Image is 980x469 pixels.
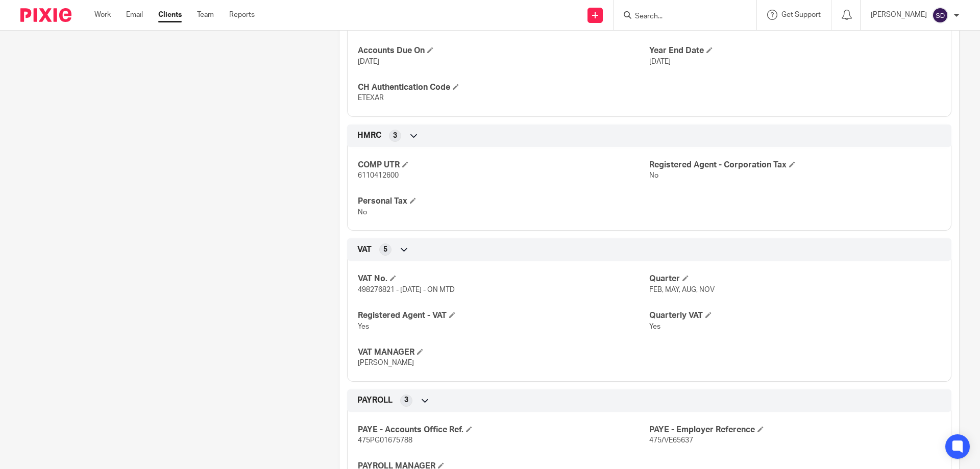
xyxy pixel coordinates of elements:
h4: PAYE - Accounts Office Ref. [358,425,649,435]
span: Yes [649,323,660,330]
span: [DATE] [358,58,379,65]
span: 475/VE65637 [649,437,693,444]
span: FEB, MAY, AUG, NOV [649,286,715,293]
span: Get Support [781,11,821,18]
a: Work [94,10,111,20]
h4: VAT MANAGER [358,347,649,358]
span: [DATE] [649,58,671,65]
a: Team [197,10,214,20]
span: 475PG01675788 [358,437,412,444]
h4: Quarter [649,274,941,284]
a: Reports [229,10,255,20]
h4: VAT No. [358,274,649,284]
h4: Accounts Due On [358,45,649,56]
span: VAT [357,244,372,255]
input: Search [634,12,726,21]
span: 3 [393,131,397,141]
span: No [649,172,658,179]
span: 6110412600 [358,172,399,179]
a: Email [126,10,143,20]
span: 5 [383,244,387,255]
h4: Personal Tax [358,196,649,207]
span: No [358,209,367,216]
span: PAYROLL [357,395,393,406]
h4: COMP UTR [358,160,649,170]
span: HMRC [357,130,381,141]
span: 3 [404,395,408,405]
span: Yes [358,323,369,330]
img: svg%3E [932,7,948,23]
h4: Year End Date [649,45,941,56]
p: [PERSON_NAME] [871,10,927,20]
h4: PAYE - Employer Reference [649,425,941,435]
span: 498276821 - [DATE] - ON MTD [358,286,455,293]
h4: Registered Agent - Corporation Tax [649,160,941,170]
a: Clients [158,10,182,20]
h4: Quarterly VAT [649,310,941,321]
img: Pixie [20,8,71,22]
h4: CH Authentication Code [358,82,649,93]
h4: Registered Agent - VAT [358,310,649,321]
span: ETEXAR [358,94,384,102]
span: [PERSON_NAME] [358,359,414,366]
